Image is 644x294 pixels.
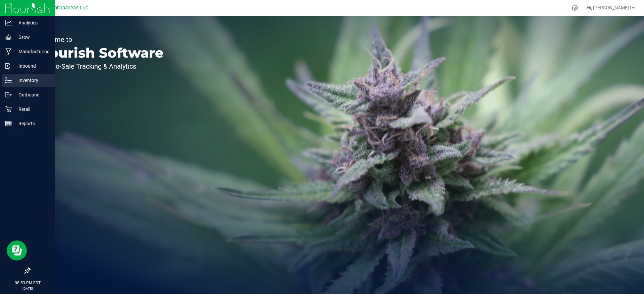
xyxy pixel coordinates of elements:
inline-svg: Inbound [5,63,12,69]
p: Reports [12,120,52,128]
p: Welcome to [36,36,164,43]
div: Manage settings [571,5,579,11]
p: 08:53 PM EDT [3,280,52,286]
p: Seed-to-Sale Tracking & Analytics [36,63,164,70]
p: Retail [12,105,52,113]
p: [DATE] [3,286,52,291]
inline-svg: Manufacturing [5,48,12,55]
p: Inbound [12,62,52,70]
iframe: Resource center [7,240,27,261]
p: Flourish Software [36,46,164,60]
inline-svg: Retail [5,106,12,113]
inline-svg: Analytics [5,19,12,26]
inline-svg: Grow [5,34,12,41]
inline-svg: Inventory [5,77,12,84]
inline-svg: Reports [5,120,12,127]
p: Outbound [12,91,52,99]
span: Cannabaceae LLC [49,5,88,11]
span: Hi, [PERSON_NAME] ! [587,5,631,10]
p: Grow [12,33,52,41]
p: Manufacturing [12,48,52,56]
p: Inventory [12,76,52,84]
p: Analytics [12,19,52,27]
inline-svg: Outbound [5,91,12,98]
